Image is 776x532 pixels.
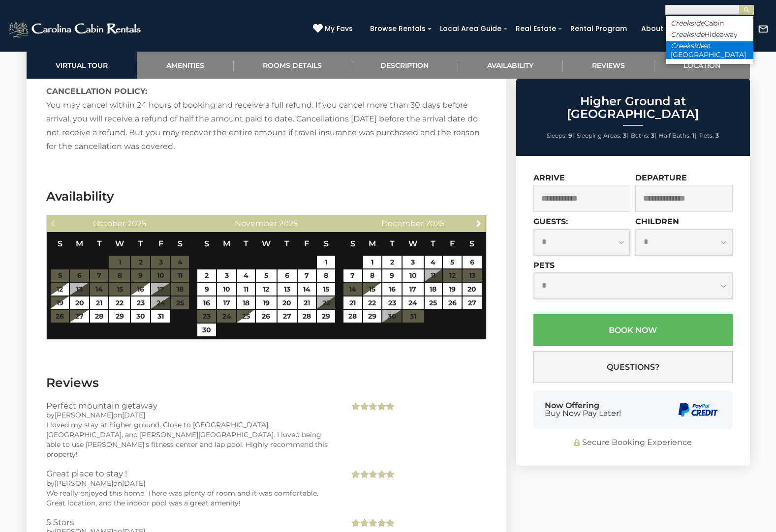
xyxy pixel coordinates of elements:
a: 30 [131,310,150,323]
a: 9 [197,283,217,296]
span: Saturday [469,239,474,248]
a: 2 [197,269,217,282]
span: [PERSON_NAME] [55,479,113,488]
span: Sleeps: [547,132,567,139]
em: Creekside [671,30,704,39]
strong: 9 [568,132,572,139]
a: 20 [70,296,89,309]
a: 22 [109,296,130,309]
h3: 5 Stars [46,518,335,527]
a: 4 [425,256,442,268]
span: Half Baths: [659,132,691,139]
img: mail-regular-white.png [758,24,769,34]
span: Sunday [350,239,355,248]
a: 28 [343,310,362,323]
a: 18 [237,296,255,309]
a: 17 [217,296,236,309]
span: Friday [158,239,163,248]
a: Description [351,52,458,79]
a: 5 [256,269,277,282]
div: Secure Booking Experience [533,437,733,448]
a: 10 [403,269,423,282]
a: 26 [256,310,277,323]
li: | [631,129,656,142]
h3: Perfect mountain getaway [46,401,335,410]
a: 21 [298,296,316,309]
span: Next [475,219,483,227]
li: | [659,129,697,142]
a: Browse Rentals [365,21,431,36]
span: Pets: [699,132,714,139]
span: Tuesday [97,239,102,248]
a: 8 [317,269,335,282]
span: Wednesday [115,239,124,248]
span: Wednesday [408,239,417,248]
a: Rental Program [565,21,632,36]
a: 25 [425,296,442,309]
a: 29 [317,310,335,323]
li: | [577,129,628,142]
span: 2025 [279,219,298,228]
a: 7 [343,269,362,282]
a: Amenities [137,52,234,79]
a: 1 [317,256,335,268]
span: Saturday [178,239,183,248]
a: 15 [363,283,381,296]
a: 11 [237,283,255,296]
em: Creekside [671,41,704,50]
span: November [235,219,277,228]
li: | [547,129,574,142]
button: Questions? [533,351,733,383]
span: Sunday [204,239,209,248]
a: 20 [278,296,297,309]
a: Location [654,52,750,79]
button: Book Now [533,314,733,346]
a: Rooms Details [234,52,351,79]
label: Arrive [533,173,565,182]
a: Next [472,217,485,229]
a: 26 [443,296,461,309]
a: 5 [443,256,461,268]
strong: 3 [651,132,654,139]
a: 25 [237,310,255,323]
a: Local Area Guide [435,21,506,36]
span: Monday [76,239,83,248]
a: 17 [403,283,423,296]
a: 13 [278,283,297,296]
a: 10 [217,283,236,296]
label: Children [635,217,679,226]
a: 28 [298,310,316,323]
span: Friday [450,239,455,248]
span: October [93,219,125,228]
strong: 3 [715,132,719,139]
span: Sleeping Areas: [577,132,621,139]
a: 22 [363,296,381,309]
h3: Reviews [46,374,487,391]
a: 3 [403,256,423,268]
a: 24 [403,296,423,309]
a: 12 [51,283,69,296]
div: We really enjoyed this home. There was plenty of room and it was comfortable. Great location, and... [46,488,335,508]
span: Monday [369,239,376,248]
a: 27 [463,296,482,309]
div: Now Offering [545,402,621,417]
span: 2025 [426,219,444,228]
a: 27 [70,310,89,323]
div: by on [46,478,335,488]
label: Pets [533,261,555,270]
a: 2 [382,256,402,268]
span: Baths: [631,132,650,139]
a: 12 [256,283,277,296]
a: 15 [317,283,335,296]
span: [DATE] [122,479,145,488]
strong: 1 [692,132,695,139]
a: 4 [237,269,255,282]
a: 28 [90,310,108,323]
div: I loved my stay at higher ground. Close to [GEOGRAPHIC_DATA], [GEOGRAPHIC_DATA], and [PERSON_NAME... [46,420,335,459]
h3: Availability [46,188,487,205]
h3: Great place to stay ! [46,469,335,478]
a: 14 [298,283,316,296]
li: Hideaway [666,30,753,39]
a: 19 [256,296,277,309]
a: 31 [151,310,170,323]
